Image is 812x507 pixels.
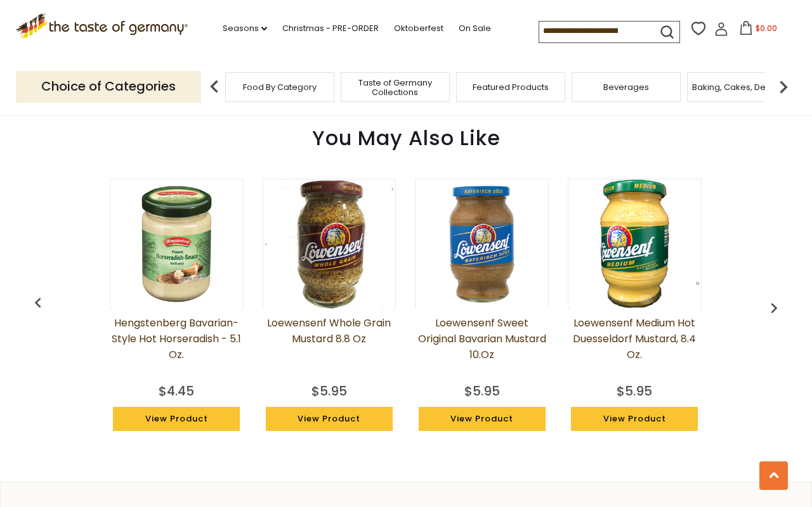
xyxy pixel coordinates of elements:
[568,315,702,378] a: Loewensenf Medium Hot Duesseldorf Mustard, 8.4 oz.
[459,22,491,35] a: On Sale
[771,74,796,99] img: next arrow
[110,315,244,378] a: Hengstenberg Bavarian-style Hot Horseradish - 5.1 oz.
[16,71,201,102] p: Choice of Categories
[764,298,784,318] img: previous arrow
[282,22,379,35] a: Christmas - PRE-ORDER
[617,382,652,401] div: $5.95
[473,82,549,92] a: Featured Products
[223,22,267,35] a: Seasons
[202,74,227,99] img: previous arrow
[417,179,546,308] img: Loewensenf Sweet Original Bavarian Mustard 10.oz
[731,21,785,40] button: $0.00
[263,315,396,378] a: Loewensenf Whole Grain Mustard 8.8 oz
[571,407,698,431] a: View Product
[344,78,446,97] a: Taste of Germany Collections
[159,382,194,401] div: $4.45
[112,179,241,308] img: Hengstenberg Bavarian-style Hot Horseradish - 5.1 oz.
[265,179,393,308] img: Loewensenf Whole Grain Mustard 8.8 oz
[394,22,443,35] a: Oktoberfest
[464,382,500,401] div: $5.95
[603,82,649,92] a: Beverages
[28,293,48,313] img: previous arrow
[311,382,347,401] div: $5.95
[415,315,549,378] a: Loewensenf Sweet Original Bavarian Mustard 10.oz
[419,407,546,431] a: View Product
[570,179,699,308] img: Loewensenf Medium Hot Duesseldorf Mustard, 8.4 oz.
[113,407,240,431] a: View Product
[692,82,790,92] a: Baking, Cakes, Desserts
[24,107,787,163] div: You May Also Like
[243,82,317,92] a: Food By Category
[266,407,393,431] a: View Product
[756,23,777,34] span: $0.00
